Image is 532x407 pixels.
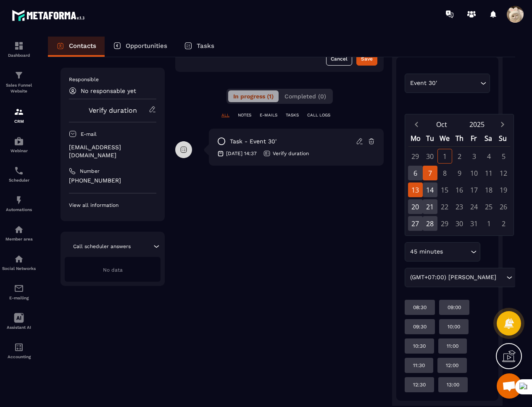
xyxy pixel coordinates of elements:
p: 10:30 [413,343,426,349]
div: 29 [437,216,452,231]
button: Save [356,52,377,66]
p: NOTES [238,112,251,118]
div: 22 [437,199,452,214]
a: Contacts [48,37,105,57]
span: Event 30' [408,79,439,88]
img: formation [14,41,24,51]
a: formationformationCRM [2,100,36,130]
div: Tu [423,132,438,146]
div: 20 [408,199,423,214]
div: Mo [408,132,423,146]
div: 5 [496,149,511,164]
img: email [14,283,24,293]
div: 23 [452,199,467,214]
div: 31 [467,216,482,231]
div: 14 [423,182,437,197]
div: 15 [437,182,452,197]
div: 12 [496,166,511,180]
p: Opportunities [126,42,167,50]
p: E-MAILS [260,112,277,118]
p: 11:00 [447,343,458,349]
p: Social Networks [2,266,36,271]
div: 1 [482,216,496,231]
p: ALL [221,112,229,118]
a: accountantaccountantAccounting [2,336,36,365]
div: 25 [482,199,496,214]
a: Assistant AI [2,307,36,336]
p: Responsible [69,76,156,83]
div: 21 [423,199,437,214]
a: formationformationSales Funnel Website [2,64,36,100]
div: 19 [496,182,511,197]
p: 13:00 [447,381,459,388]
div: 9 [452,166,467,180]
div: 30 [423,149,437,164]
div: 27 [408,216,423,231]
div: 26 [496,199,511,214]
div: 11 [482,166,496,180]
div: 18 [482,182,496,197]
a: formationformationDashboard [2,34,36,64]
img: formation [14,107,24,117]
p: Accounting [2,354,36,359]
p: 10:00 [448,323,460,330]
a: automationsautomationsMember area [2,218,36,248]
p: View all information [69,202,156,209]
span: Completed (0) [284,93,326,100]
p: Dashboard [2,53,36,58]
img: automations [14,136,24,146]
div: Sa [481,132,496,146]
div: Save [361,55,373,63]
img: accountant [14,342,24,352]
p: 12:00 [446,362,458,369]
div: Th [452,132,467,146]
p: Webinar [2,148,36,153]
p: Contacts [69,42,96,50]
p: [PHONE_NUMBER] [69,177,156,185]
div: 3 [467,149,482,164]
div: 17 [467,182,482,197]
div: 28 [423,216,437,231]
button: Previous month [408,119,424,130]
p: task - Event 30' [230,137,277,145]
p: TASKS [286,112,299,118]
button: Open months overlay [424,117,459,132]
p: Tasks [197,42,214,50]
span: No data [103,267,123,273]
img: automations [14,195,24,205]
div: 30 [452,216,467,231]
p: 12:30 [413,381,426,388]
p: 09:30 [413,323,427,330]
p: Verify duration [273,150,309,157]
div: 7 [423,166,437,180]
input: Search for option [498,273,504,282]
p: E-mail [81,131,97,137]
a: Opportunities [105,37,176,57]
p: 08:30 [413,304,427,311]
div: Search for option [405,242,480,262]
p: Assistant AI [2,325,36,330]
div: Su [495,132,510,146]
div: Calendar wrapper [408,132,510,231]
p: 11:30 [413,362,425,369]
span: 45 minutes [408,247,445,256]
div: Fr [466,132,481,146]
div: 10 [467,166,482,180]
p: [DATE] 14:37 [226,150,257,157]
img: automations [14,225,24,235]
a: emailemailE-mailing [2,277,36,307]
div: Search for option [405,268,516,287]
a: automationsautomationsAutomations [2,189,36,218]
a: Tasks [176,37,223,57]
div: Search for option [405,74,490,93]
button: Next month [495,119,510,130]
p: CRM [2,119,36,124]
a: schedulerschedulerScheduler [2,159,36,189]
div: 16 [452,182,467,197]
div: 4 [482,149,496,164]
div: 13 [408,182,423,197]
button: In progress (1) [228,90,279,102]
p: 09:00 [448,304,461,311]
span: In progress (1) [233,93,274,100]
button: Open years overlay [459,117,495,132]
